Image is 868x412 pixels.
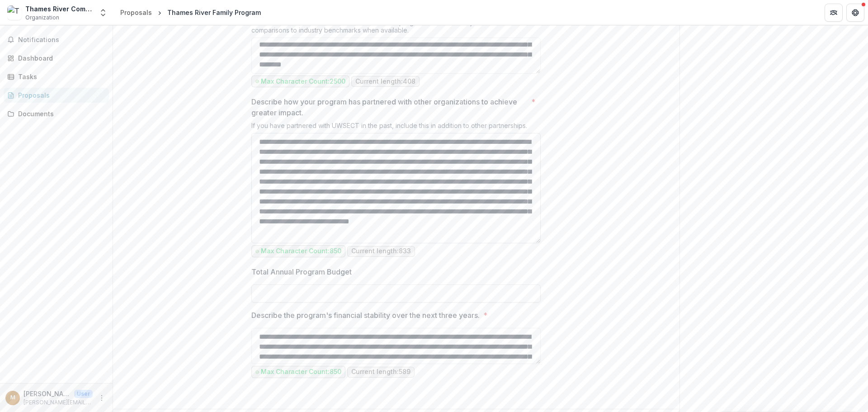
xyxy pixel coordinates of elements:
p: User [74,390,93,398]
p: [PERSON_NAME][EMAIL_ADDRESS][DOMAIN_NAME] [24,389,71,398]
div: michaelv@trfp.org [10,395,15,401]
a: Proposals [4,88,109,103]
div: Thames River Community Service, Inc. [25,4,93,14]
p: [PERSON_NAME][EMAIL_ADDRESS][DOMAIN_NAME] [24,398,93,407]
a: Dashboard [4,51,109,66]
button: Partners [825,4,843,22]
div: Proposals [120,8,152,17]
div: If you have partnered with UWSECT in the past, include this in addition to other partnerships. [251,122,541,133]
p: Max Character Count: 2500 [261,78,345,85]
nav: breadcrumb [117,6,264,19]
p: Describe how your program has partnered with other organizations to achieve greater impact. [251,96,528,118]
p: Current length: 589 [351,368,410,376]
p: Max Character Count: 850 [261,247,341,255]
img: Thames River Community Service, Inc. [7,5,22,20]
a: Documents [4,106,109,121]
p: Current length: 408 [355,78,415,85]
div: Dashboard [18,53,102,63]
button: More [96,393,107,403]
div: Proposals [18,90,102,100]
p: Total Annual Program Budget [251,266,352,277]
div: Thames River Family Program [167,8,261,17]
button: Get Help [846,4,864,22]
a: Proposals [117,6,156,19]
p: Max Character Count: 850 [261,368,341,376]
span: Organization [25,14,59,22]
a: Tasks [4,69,109,84]
p: Describe the program's financial stability over the next three years. [251,310,480,321]
button: Open entity switcher [97,4,109,22]
p: Current length: 833 [351,247,411,255]
div: Provide data and narrative that demonstrates the program's success last year. Include comparisons... [251,19,541,38]
div: Documents [18,109,102,118]
button: Notifications [4,33,109,47]
div: Tasks [18,72,102,81]
span: Notifications [18,36,105,44]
